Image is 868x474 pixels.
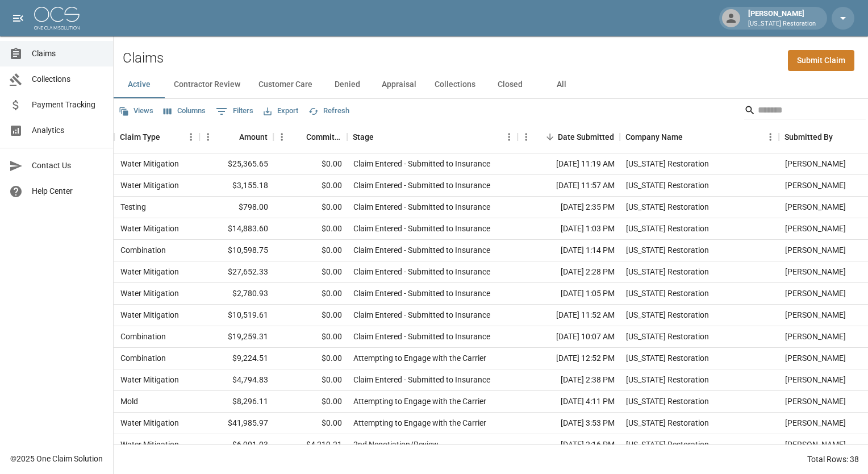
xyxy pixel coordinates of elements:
[306,121,341,153] div: Committed Amount
[274,197,348,218] div: $0.00
[744,101,866,122] div: Search
[353,201,490,213] div: Claim Entered - Submitted to Insurance
[518,326,620,348] div: [DATE] 10:07 AM
[274,218,348,240] div: $0.00
[518,197,620,218] div: [DATE] 2:35 PM
[518,121,620,153] div: Date Submitted
[425,71,485,98] button: Collections
[626,396,709,407] div: Oregon Restoration
[626,439,709,450] div: Oregon Restoration
[626,352,709,364] div: Oregon Restoration
[626,309,709,321] div: Oregon Restoration
[536,71,587,98] button: All
[353,417,486,429] div: Attempting to Engage with the Carrier
[120,439,179,450] div: Water Mitigation
[274,369,348,391] div: $0.00
[200,391,274,413] div: $8,296.11
[518,348,620,369] div: [DATE] 12:52 PM
[353,121,374,153] div: Stage
[558,121,614,153] div: Date Submitted
[518,283,620,305] div: [DATE] 1:05 PM
[200,240,274,261] div: $10,598.75
[353,331,490,342] div: Claim Entered - Submitted to Insurance
[785,244,846,256] div: Stacie Wald
[120,244,166,256] div: Combination
[261,102,301,120] button: Export
[114,71,165,98] button: Active
[518,369,620,391] div: [DATE] 2:38 PM
[748,19,816,29] p: [US_STATE] Restoration
[160,129,176,145] button: Sort
[626,266,709,277] div: Oregon Restoration
[120,352,166,364] div: Combination
[626,201,709,213] div: Oregon Restoration
[200,434,274,456] div: $6,901.03
[485,71,536,98] button: Closed
[353,266,490,277] div: Claim Entered - Submitted to Insurance
[32,160,104,172] span: Contact Us
[785,417,846,429] div: Nick Richard
[353,352,486,364] div: Attempting to Engage with the Carrier
[7,7,30,30] button: open drawer
[347,121,518,153] div: Stage
[620,121,779,153] div: Company Name
[542,129,558,145] button: Sort
[32,99,104,111] span: Payment Tracking
[161,102,208,120] button: Select columns
[518,175,620,197] div: [DATE] 11:57 AM
[353,309,490,321] div: Claim Entered - Submitted to Insurance
[322,71,373,98] button: Denied
[785,158,846,169] div: Nick Richard
[114,121,199,153] div: Claim Type
[518,391,620,413] div: [DATE] 4:11 PM
[120,396,138,407] div: Mold
[213,102,256,120] button: Show filters
[120,288,179,299] div: Water Mitigation
[200,348,274,369] div: $9,224.51
[274,240,348,261] div: $0.00
[34,7,80,30] img: ocs-logo-white-transparent.png
[518,305,620,326] div: [DATE] 11:52 AM
[274,175,348,197] div: $0.00
[785,352,846,364] div: Yvette Vasquez
[373,71,425,98] button: Appraisal
[120,266,179,277] div: Water Mitigation
[274,305,348,326] div: $0.00
[200,197,274,218] div: $798.00
[785,201,846,213] div: Stacie Wald
[200,261,274,283] div: $27,652.33
[32,48,104,60] span: Claims
[353,374,490,385] div: Claim Entered - Submitted to Insurance
[200,369,274,391] div: $4,794.83
[626,417,709,429] div: Oregon Restoration
[762,128,779,145] button: Menu
[785,439,846,450] div: Nick Richard
[120,374,179,385] div: Water Mitigation
[120,309,179,321] div: Water Mitigation
[626,180,709,191] div: Oregon Restoration
[116,102,156,120] button: Views
[199,128,216,145] button: Menu
[182,128,199,145] button: Menu
[274,434,348,456] div: $4,219.21
[353,244,490,256] div: Claim Entered - Submitted to Insurance
[785,309,846,321] div: Stacie Wald
[274,153,348,175] div: $0.00
[785,266,846,277] div: Yvette Vasquez
[500,128,518,145] button: Menu
[120,331,166,342] div: Combination
[114,71,868,98] div: dynamic tabs
[785,374,846,385] div: Melanie Doblander
[625,121,683,153] div: Company Name
[626,374,709,385] div: Oregon Restoration
[785,180,846,191] div: Stacie Wald
[200,175,274,197] div: $3,155.18
[353,396,486,407] div: Attempting to Engage with the Carrier
[274,391,348,413] div: $0.00
[353,180,490,191] div: Claim Entered - Submitted to Insurance
[274,348,348,369] div: $0.00
[353,158,490,169] div: Claim Entered - Submitted to Insurance
[274,261,348,283] div: $0.00
[120,201,146,213] div: Testing
[290,129,306,145] button: Sort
